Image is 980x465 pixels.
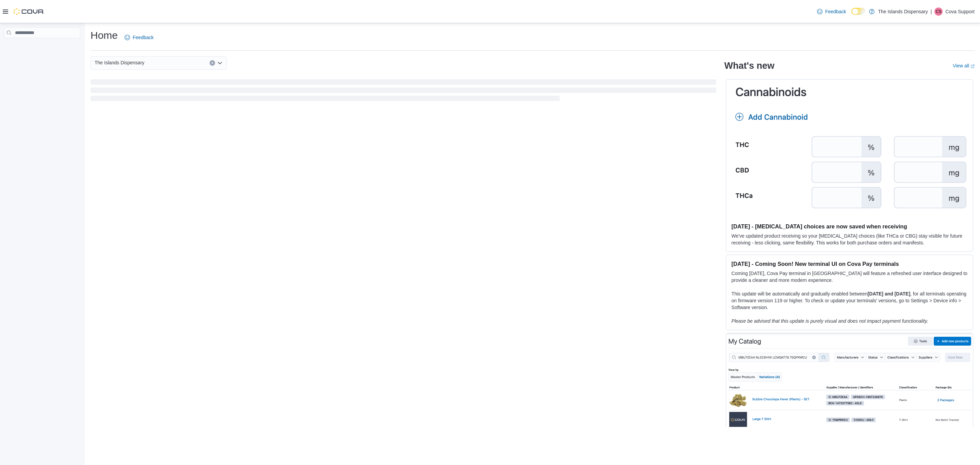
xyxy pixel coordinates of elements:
span: CS [936,7,942,16]
h3: [DATE] - [MEDICAL_DATA] choices are now saved when receiving [732,223,967,230]
span: The Islands Dispensary [95,59,144,67]
a: View allExternal link [953,63,975,68]
svg: External link [970,64,975,68]
p: | [931,7,932,16]
img: Cova [14,8,44,15]
nav: Complex example [4,39,80,56]
span: Feedback [825,8,846,15]
p: Cova Support [945,7,975,16]
a: Feedback [122,31,156,44]
h3: [DATE] - Coming Soon! New terminal UI on Cova Pay terminals [732,260,967,267]
em: Please be advised that this update is purely visual and does not impact payment functionality. [732,318,928,324]
span: Loading [91,81,716,102]
input: Dark Mode [851,8,866,15]
p: We've updated product receiving so your [MEDICAL_DATA] choices (like THCa or CBG) stay visible fo... [732,233,967,246]
a: Feedback [814,5,849,18]
div: Cova Support [934,7,943,16]
h1: Home [91,29,118,42]
p: Coming [DATE], Cova Pay terminal in [GEOGRAPHIC_DATA] will feature a refreshed user interface des... [732,270,967,284]
p: This update will be automatically and gradually enabled between , for all terminals operating on ... [732,290,967,311]
button: Clear input [210,60,215,66]
h2: What's new [724,60,774,71]
span: Feedback [133,34,153,41]
p: The Islands Dispensary [878,7,928,16]
button: Open list of options [217,60,223,66]
strong: [DATE] and [DATE] [868,291,910,296]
